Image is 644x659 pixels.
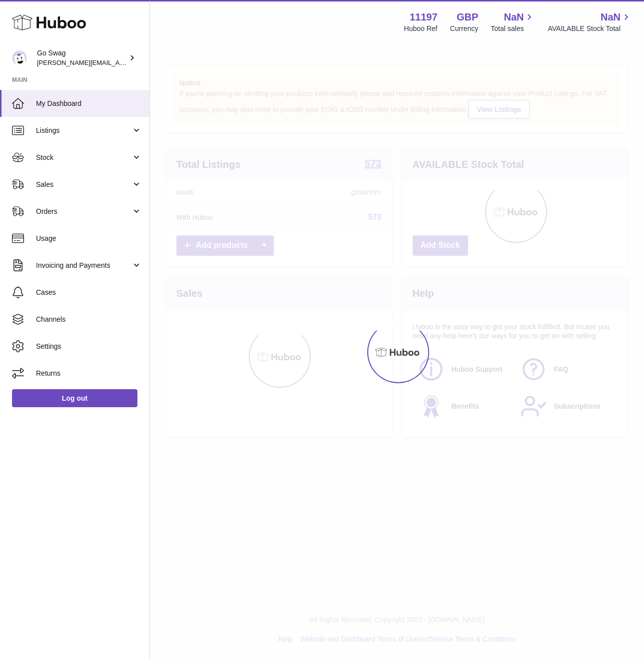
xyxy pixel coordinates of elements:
span: NaN [504,10,524,24]
span: My Dashboard [36,99,142,108]
a: Log out [12,389,137,407]
span: [PERSON_NAME][EMAIL_ADDRESS][DOMAIN_NAME] [37,58,200,66]
span: Invoicing and Payments [36,261,131,270]
img: leigh@goswag.com [12,50,27,65]
span: Listings [36,126,131,135]
span: Usage [36,234,142,243]
strong: GBP [457,10,478,24]
a: NaN AVAILABLE Stock Total [548,10,632,33]
span: NaN [601,10,621,24]
span: Channels [36,315,142,324]
div: Huboo Ref [404,24,438,33]
span: Cases [36,288,142,297]
div: Go Swag [37,48,127,67]
span: Total sales [491,24,535,33]
a: NaN Total sales [491,10,535,33]
span: Sales [36,180,131,189]
span: AVAILABLE Stock Total [548,24,632,33]
span: Returns [36,369,142,378]
span: Orders [36,207,131,216]
span: Stock [36,153,131,162]
strong: 11197 [410,10,438,24]
div: Currency [450,24,479,33]
span: Settings [36,342,142,351]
